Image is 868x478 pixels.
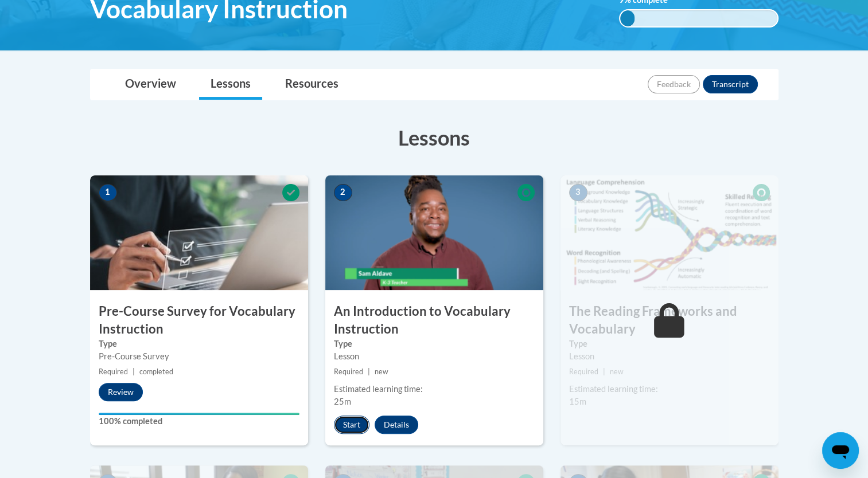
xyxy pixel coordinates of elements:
[199,69,262,100] a: Lessons
[99,383,143,401] button: Review
[375,416,418,434] button: Details
[99,413,299,415] div: Your progress
[375,367,388,376] span: new
[334,383,535,395] div: Estimated learning time:
[560,175,779,290] img: Course Image
[334,350,535,363] div: Lesson
[620,10,635,26] div: 9%
[139,367,173,376] span: completed
[703,75,758,93] button: Transcript
[569,383,770,395] div: Estimated learning time:
[603,367,605,376] span: |
[133,367,135,376] span: |
[99,184,117,201] span: 1
[99,350,299,363] div: Pre-Course Survey
[325,175,543,290] img: Course Image
[99,338,299,350] label: Type
[334,184,352,201] span: 2
[569,338,770,350] label: Type
[90,175,308,290] img: Course Image
[560,303,779,338] h3: The Reading Frameworks and Vocabulary
[368,367,370,376] span: |
[569,350,770,363] div: Lesson
[610,367,624,376] span: new
[822,432,859,469] iframe: Button to launch messaging window
[334,397,351,406] span: 25m
[569,184,587,201] span: 3
[99,415,299,428] label: 100% completed
[569,397,586,406] span: 15m
[99,367,128,376] span: Required
[325,303,543,338] h3: An Introduction to Vocabulary Instruction
[114,69,188,100] a: Overview
[334,338,535,350] label: Type
[569,367,598,376] span: Required
[648,75,700,93] button: Feedback
[334,416,369,434] button: Start
[90,303,308,338] h3: Pre-Course Survey for Vocabulary Instruction
[274,69,350,100] a: Resources
[90,123,779,152] h3: Lessons
[334,367,363,376] span: Required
